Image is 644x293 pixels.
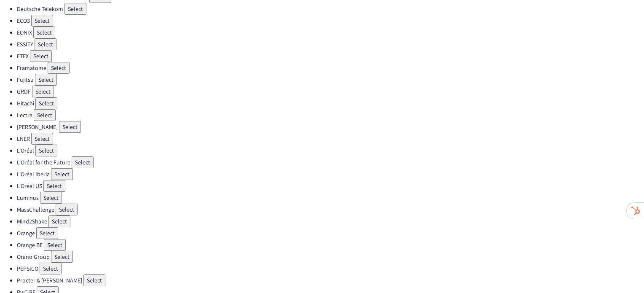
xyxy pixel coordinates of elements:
[17,27,644,38] li: EONIX
[17,156,644,168] li: L'Oréal for the Future
[31,133,53,145] button: Select
[17,263,644,274] li: PEPSICO
[35,145,57,156] button: Select
[30,50,52,62] button: Select
[44,239,66,251] button: Select
[43,180,65,192] button: Select
[17,97,644,109] li: Hitachi
[17,251,644,263] li: Orano Group
[17,215,644,227] li: Mind2Shake
[83,274,105,286] button: Select
[17,3,644,15] li: Deutsche Telekom
[36,227,58,239] button: Select
[602,253,644,293] iframe: Chat Widget
[56,204,78,215] button: Select
[17,121,644,133] li: [PERSON_NAME]
[64,3,86,15] button: Select
[17,168,644,180] li: L'Oréal Iberia
[34,109,56,121] button: Select
[17,109,644,121] li: Lectra
[59,121,81,133] button: Select
[31,15,53,27] button: Select
[17,180,644,192] li: L'Oréal US
[17,62,644,74] li: Framatome
[32,86,54,97] button: Select
[51,168,73,180] button: Select
[17,86,644,97] li: GRDF
[72,156,94,168] button: Select
[48,62,70,74] button: Select
[17,204,644,215] li: MassChallenge
[17,50,644,62] li: ETEX
[51,251,73,263] button: Select
[17,227,644,239] li: Orange
[40,263,62,274] button: Select
[17,192,644,204] li: Luminus
[40,192,62,204] button: Select
[35,97,57,109] button: Select
[48,215,70,227] button: Select
[35,38,56,50] button: Select
[17,74,644,86] li: Fujitsu
[17,239,644,251] li: Orange BE
[17,133,644,145] li: LNER
[17,38,644,50] li: ESSITY
[17,274,644,286] li: Procter & [PERSON_NAME]
[35,74,57,86] button: Select
[33,27,55,38] button: Select
[17,15,644,27] li: ECO3
[17,145,644,156] li: L'Oréal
